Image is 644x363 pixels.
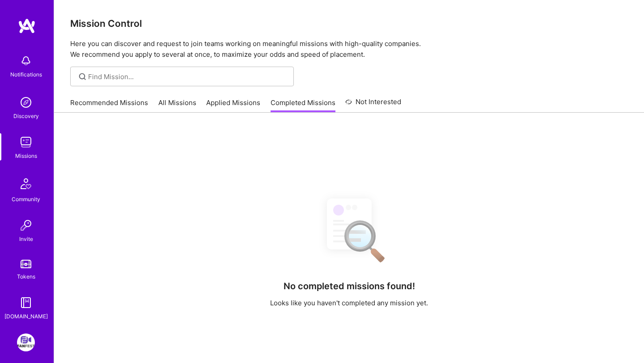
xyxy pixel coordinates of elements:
a: All Missions [158,98,196,113]
a: Not Interested [345,97,401,113]
img: bell [17,52,35,70]
div: [DOMAIN_NAME] [4,312,48,321]
img: Invite [17,216,35,234]
p: Looks like you haven't completed any mission yet. [270,298,428,308]
div: Tokens [17,272,35,281]
img: guide book [17,294,35,312]
a: Completed Missions [271,98,335,113]
h3: Mission Control [70,18,628,29]
a: Recommended Missions [70,98,148,113]
p: Here you can discover and request to join teams working on meaningful missions with high-quality ... [70,38,628,60]
img: teamwork [17,133,35,151]
img: tokens [21,260,31,268]
i: icon SearchGrey [77,72,88,82]
img: FanFest: Media Engagement Platform [17,333,35,351]
a: Applied Missions [206,98,260,113]
div: Notifications [10,70,42,79]
img: Community [15,173,37,194]
img: No Results [311,190,387,269]
div: Invite [19,234,33,244]
div: Missions [15,151,37,160]
a: FanFest: Media Engagement Platform [15,333,37,351]
img: logo [18,18,36,34]
input: Find Mission... [88,72,287,81]
div: Community [12,194,40,204]
h4: No completed missions found! [284,281,415,291]
div: Discovery [13,111,39,121]
img: discovery [17,93,35,111]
